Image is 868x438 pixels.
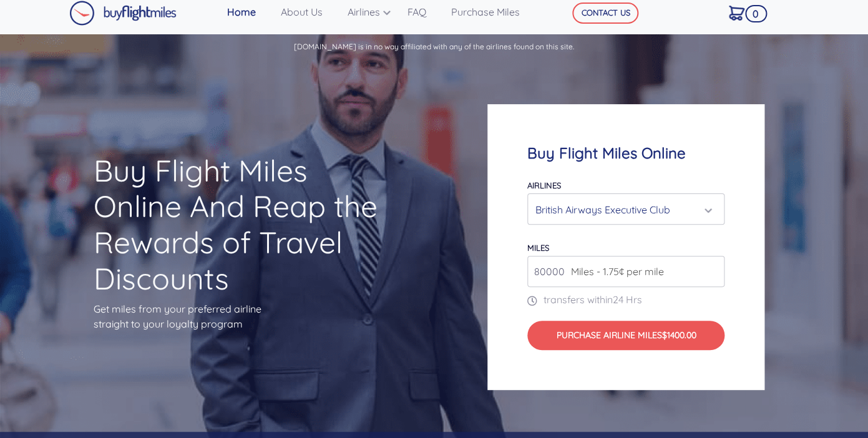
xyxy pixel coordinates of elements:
[613,293,642,306] span: 24 Hrs
[565,264,664,279] span: Miles - 1.75¢ per mile
[94,153,381,296] h1: Buy Flight Miles Online And Reap the Rewards of Travel Discounts
[527,292,724,307] p: transfers within
[745,5,767,22] span: 0
[94,301,381,331] p: Get miles from your preferred airline straight to your loyalty program
[572,2,638,24] button: CONTACT US
[69,1,177,26] img: Buy Flight Miles Logo
[535,198,709,221] div: British Airways Executive Club
[661,329,696,341] span: $1400.00
[729,6,744,21] img: Cart
[527,321,724,349] button: Purchase Airline Miles$1400.00
[527,243,549,253] label: miles
[527,144,724,162] h4: Buy Flight Miles Online
[527,180,561,190] label: Airlines
[527,193,724,225] button: British Airways Executive Club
